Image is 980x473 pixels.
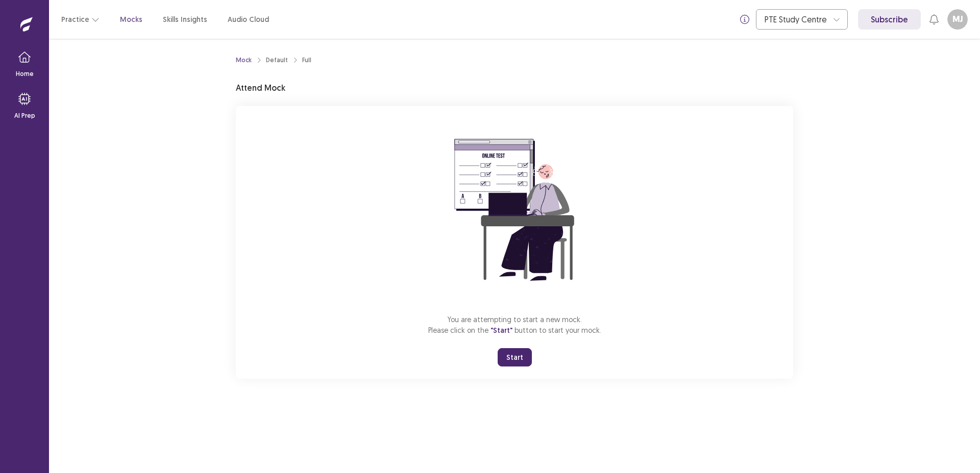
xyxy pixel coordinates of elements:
a: Mocks [120,14,142,25]
p: AI Prep [14,111,35,120]
div: Full [302,56,311,65]
p: You are attempting to start a new mock. Please click on the button to start your mock. [428,314,601,336]
button: Start [498,348,532,366]
img: attend-mock [423,118,606,302]
a: Subscribe [858,9,921,30]
button: info [736,10,754,29]
nav: breadcrumb [236,56,311,65]
div: Default [266,56,288,65]
div: PTE Study Centre [765,10,828,29]
button: Practice [61,10,100,29]
button: MJ [947,9,968,30]
a: Audio Cloud [228,14,269,25]
a: Mock [236,56,252,65]
a: Skills Insights [163,14,207,25]
p: Attend Mock [236,82,285,94]
p: Home [16,69,34,78]
span: "Start" [491,326,512,335]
